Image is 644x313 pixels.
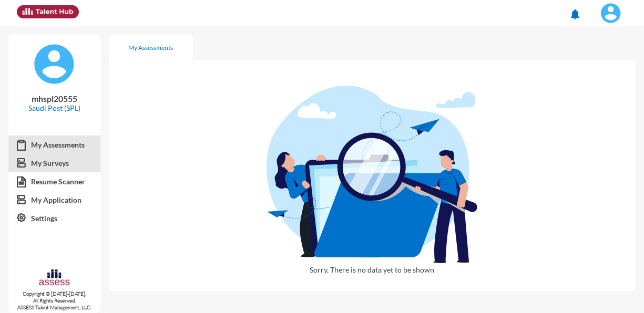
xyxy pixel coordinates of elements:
p: Sorry, There is no data yet to be shown [267,265,477,283]
a: Settings [8,209,100,228]
p: Saudi Post (SPL) [17,103,92,112]
img: assesscompany-logo.png [38,268,70,288]
img: default%20profile%20image.svg [33,43,75,85]
a: My Assessments [8,135,100,154]
mat-icon: notifications [569,8,581,20]
p: Copyright © [DATE]-[DATE]. All Rights Reserved. ASSESS Talent Management, LLC. [8,290,100,311]
a: My Application [8,191,100,210]
a: My Surveys [8,154,100,173]
div: My Assessments [128,44,173,51]
a: Resume Scanner [8,172,100,191]
p: mhspl20555 [17,93,92,103]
